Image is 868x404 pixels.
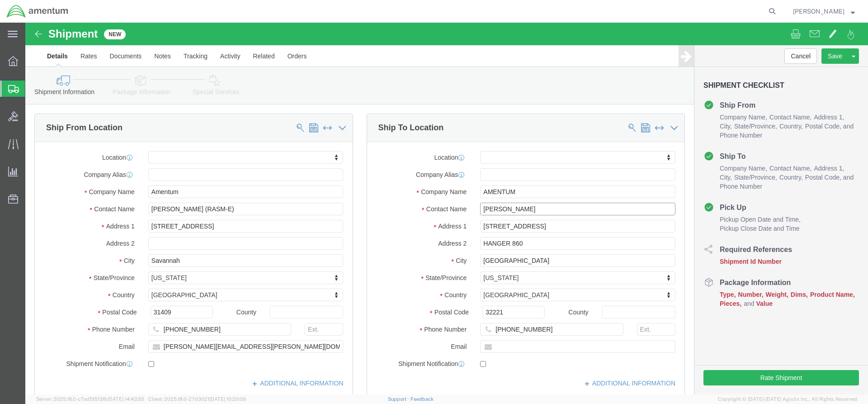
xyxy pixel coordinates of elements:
span: Timothy Lindsey [793,6,844,16]
span: Copyright © [DATE]-[DATE] Agistix Inc., All Rights Reserved [718,395,857,403]
iframe: FS Legacy Container [25,23,868,394]
span: Server: 2025.18.0-c7ad5f513fb [36,396,144,402]
span: [DATE] 10:20:09 [209,396,246,402]
img: logo [6,5,69,18]
a: Feedback [410,396,434,402]
span: Client: 2025.18.0-27d3021 [148,396,246,402]
span: [DATE] 14:43:55 [108,396,144,402]
a: Support [388,396,410,402]
button: [PERSON_NAME] [793,6,855,17]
